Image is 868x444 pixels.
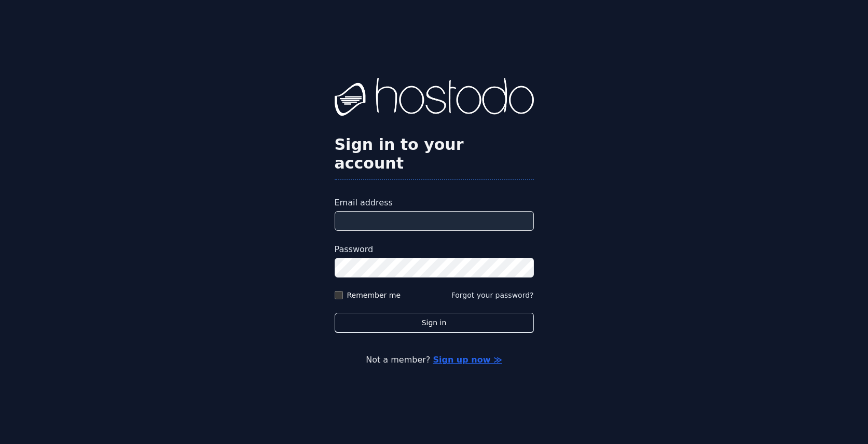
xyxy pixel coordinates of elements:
label: Remember me [347,290,401,300]
h2: Sign in to your account [335,135,534,173]
button: Sign in [335,313,534,333]
a: Sign up now ≫ [433,355,502,365]
label: Email address [335,197,534,209]
button: Forgot your password? [451,290,534,300]
img: Hostodo [335,78,534,119]
p: Not a member? [50,354,818,366]
label: Password [335,243,534,256]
